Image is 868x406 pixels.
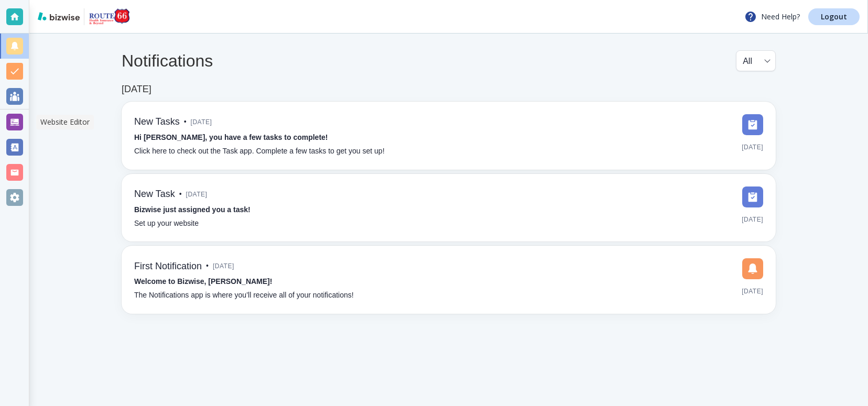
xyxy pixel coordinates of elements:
strong: Bizwise just assigned you a task! [134,205,251,214]
div: All [743,51,769,71]
span: [DATE] [742,212,763,227]
h6: [DATE] [122,84,151,95]
span: [DATE] [742,283,763,299]
span: [DATE] [186,186,208,202]
strong: Hi [PERSON_NAME], you have a few tasks to complete! [134,133,328,141]
a: New Task•[DATE]Bizwise just assigned you a task!Set up your website[DATE] [122,174,776,242]
p: • [179,189,182,200]
img: DashboardSidebarTasks.svg [742,114,763,135]
span: [DATE] [213,258,234,274]
p: Logout [821,13,847,20]
img: bizwise [38,12,80,20]
strong: Welcome to Bizwise, [PERSON_NAME]! [134,277,272,286]
img: DashboardSidebarNotification.svg [742,258,763,279]
p: Set up your website [134,218,199,229]
span: [DATE] [191,114,212,130]
h6: New Tasks [134,116,180,128]
h6: First Notification [134,261,202,272]
img: DashboardSidebarTasks.svg [742,186,763,207]
a: New Tasks•[DATE]Hi [PERSON_NAME], you have a few tasks to complete!Click here to check out the Ta... [122,102,776,170]
h4: Notifications [122,51,213,71]
p: The Notifications app is where you’ll receive all of your notifications! [134,290,354,301]
p: • [206,260,209,272]
p: • [184,116,187,128]
p: Click here to check out the Task app. Complete a few tasks to get you set up! [134,146,385,157]
a: Logout [808,8,860,25]
p: Need Help? [744,10,800,23]
span: [DATE] [742,139,763,155]
h6: New Task [134,189,175,200]
p: Website Editor [40,117,90,127]
a: First Notification•[DATE]Welcome to Bizwise, [PERSON_NAME]!The Notifications app is where you’ll ... [122,246,776,314]
img: Route 66 Health Insurance and Beyond [89,8,130,25]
